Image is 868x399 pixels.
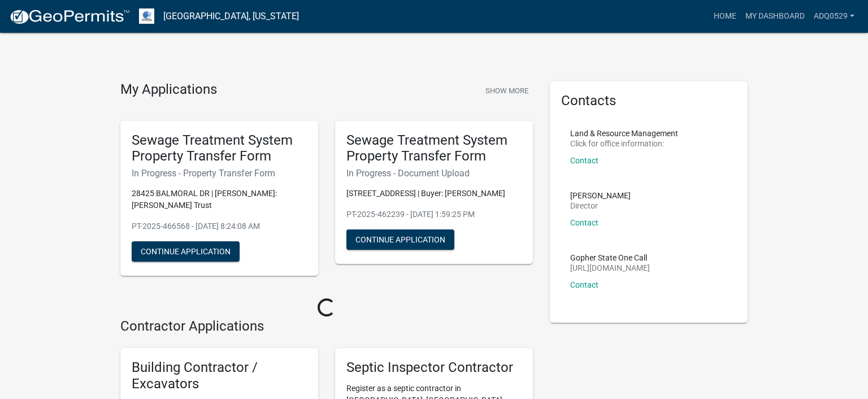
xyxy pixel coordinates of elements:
a: Contact [570,280,598,289]
p: PT-2025-466568 - [DATE] 8:24:08 AM [132,220,307,232]
h5: Sewage Treatment System Property Transfer Form [346,132,522,165]
p: 28425 BALMORAL DR | [PERSON_NAME]: [PERSON_NAME] Trust [132,188,307,211]
p: PT-2025-462239 - [DATE] 1:59:25 PM [346,209,522,220]
p: [STREET_ADDRESS] | Buyer: [PERSON_NAME] [346,188,522,199]
a: My Dashboard [741,6,809,27]
h6: In Progress - Document Upload [346,168,522,179]
img: Otter Tail County, Minnesota [139,8,154,24]
p: Land & Resource Management [570,129,678,137]
button: Continue Application [346,229,454,250]
p: Click for office information: [570,140,678,148]
a: Contact [570,156,598,165]
a: adq0529 [809,6,859,27]
h5: Sewage Treatment System Property Transfer Form [132,132,307,165]
p: [URL][DOMAIN_NAME] [570,264,650,272]
p: Gopher State One Call [570,254,650,262]
a: Home [709,6,741,27]
h4: My Applications [120,81,217,98]
h5: Septic Inspector Contractor [346,359,522,376]
button: Show More [481,81,533,100]
a: [GEOGRAPHIC_DATA], [US_STATE] [163,7,299,26]
h4: Contractor Applications [120,318,533,335]
h5: Contacts [561,93,736,109]
a: Contact [570,218,598,227]
p: [PERSON_NAME] [570,192,631,199]
h5: Building Contractor / Excavators [132,359,307,392]
h6: In Progress - Property Transfer Form [132,168,307,179]
p: Director [570,202,631,210]
button: Continue Application [132,241,240,262]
